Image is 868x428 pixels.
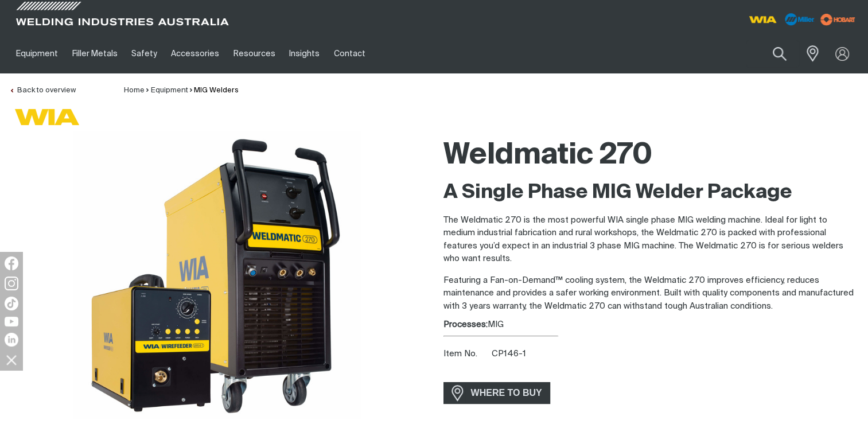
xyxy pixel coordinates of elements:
[151,87,188,94] a: Equipment
[227,34,282,73] a: Resources
[443,214,859,266] p: The Weldmatic 270 is the most powerful WIA single phase MIG welding machine. Ideal for light to m...
[443,382,551,403] a: WHERE TO BUY
[443,318,859,332] div: MIG
[443,320,488,329] strong: Processes:
[443,180,859,205] h2: A Single Phase MIG Welder Package
[5,277,18,290] img: Instagram
[73,131,360,418] img: Weldmatic 270
[443,348,490,361] span: Item No.
[492,349,526,358] span: CP146-1
[443,274,859,313] p: Featuring a Fan-on-Demand™ cooling system, the Weldmatic 270 improves efficiency, reduces mainten...
[760,40,799,67] button: Search products
[817,11,859,28] img: miller
[194,87,239,94] a: MIG Welders
[124,34,164,73] a: Safety
[464,384,550,402] span: WHERE TO BUY
[326,34,372,73] a: Contact
[65,34,124,73] a: Filler Metals
[5,333,18,347] img: LinkedIn
[282,34,326,73] a: Insights
[746,40,799,67] input: Product name or item number...
[443,137,859,174] h1: Weldmatic 270
[124,85,239,96] nav: Breadcrumb
[5,297,18,310] img: TikTok
[164,34,226,73] a: Accessories
[5,317,18,326] img: YouTube
[5,256,18,270] img: Facebook
[2,350,21,369] img: hide socials
[9,34,65,73] a: Equipment
[124,87,145,94] a: Home
[9,87,76,94] a: Back to overview of MIG Welders
[9,34,647,73] nav: Main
